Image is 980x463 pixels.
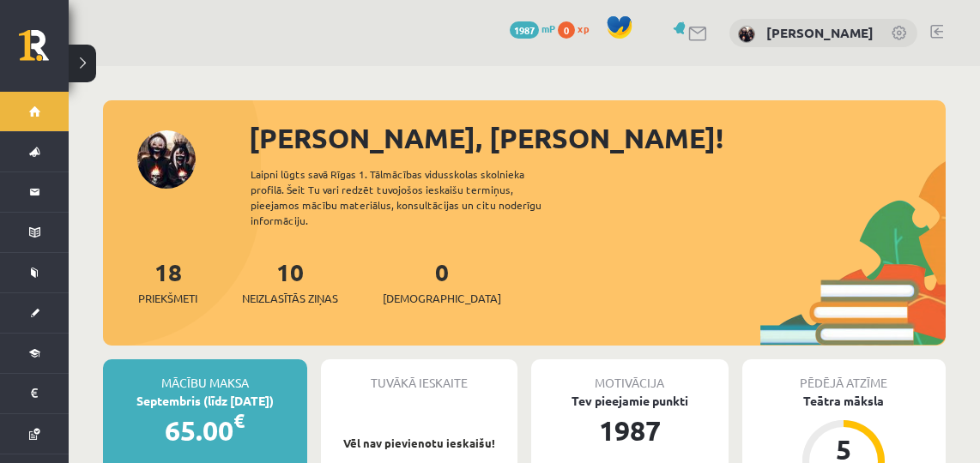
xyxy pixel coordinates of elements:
[233,408,245,433] span: €
[321,359,518,392] div: Tuvākā ieskaite
[558,21,597,35] a: 0 xp
[138,256,197,307] a: 18Priekšmeti
[138,290,197,307] span: Priekšmeti
[242,256,338,307] a: 10Neizlasītās ziņas
[103,392,307,410] div: Septembris (līdz [DATE])
[766,24,874,41] a: [PERSON_NAME]
[578,21,589,35] span: xp
[742,359,947,392] div: Pēdējā atzīme
[558,21,575,39] span: 0
[531,359,729,392] div: Motivācija
[251,166,572,228] div: Laipni lūgts savā Rīgas 1. Tālmācības vidusskolas skolnieka profilā. Šeit Tu vari redzēt tuvojošo...
[738,26,755,43] img: Rolands Lokmanis
[531,410,729,451] div: 1987
[541,21,555,35] span: mP
[383,256,501,307] a: 0[DEMOGRAPHIC_DATA]
[249,117,946,159] div: [PERSON_NAME], [PERSON_NAME]!
[383,290,501,307] span: [DEMOGRAPHIC_DATA]
[330,435,510,452] p: Vēl nav pievienotu ieskaišu!
[510,21,555,35] a: 1987 mP
[531,392,729,410] div: Tev pieejamie punkti
[510,21,539,39] span: 1987
[19,30,69,73] a: Rīgas 1. Tālmācības vidusskola
[818,436,869,463] div: 5
[742,392,947,410] div: Teātra māksla
[242,290,338,307] span: Neizlasītās ziņas
[103,359,307,392] div: Mācību maksa
[103,410,307,451] div: 65.00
